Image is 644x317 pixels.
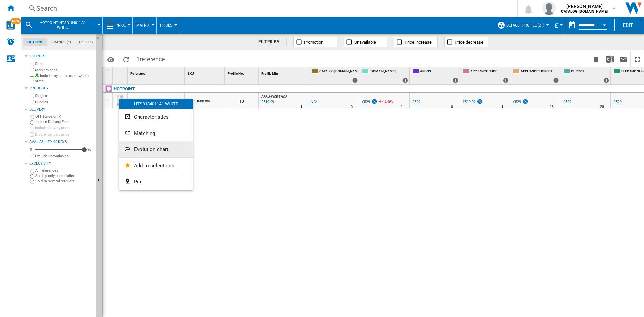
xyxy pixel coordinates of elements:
span: Add to selections... [134,163,178,169]
span: Pin [134,179,141,185]
button: Evolution chart [119,141,193,157]
div: HTSD184011A1 WHITE [119,99,193,109]
button: Matching [119,125,193,141]
span: Characteristics [134,114,169,120]
span: Evolution chart [134,146,168,152]
button: Pin... [119,174,193,190]
button: Characteristics [119,109,193,125]
span: Matching [134,130,155,136]
button: Add to selections... [119,158,193,174]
